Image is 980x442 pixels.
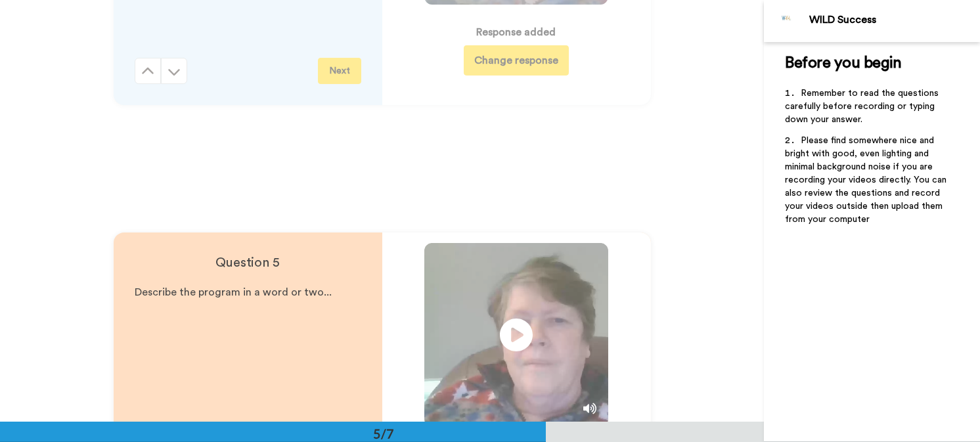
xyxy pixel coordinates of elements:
[785,89,941,124] span: Remember to read the questions carefully before recording or typing down your answer.
[583,402,596,415] img: Mute/Unmute
[135,254,361,272] h4: Question 5
[135,287,332,298] span: Describe the program in a word or two...
[771,5,803,37] img: Profile Image
[809,14,979,26] div: WILD Success
[785,55,901,71] span: Before you begin
[785,136,949,224] span: Please find somewhere nice and bright with good, even lighting and minimal background noise if yo...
